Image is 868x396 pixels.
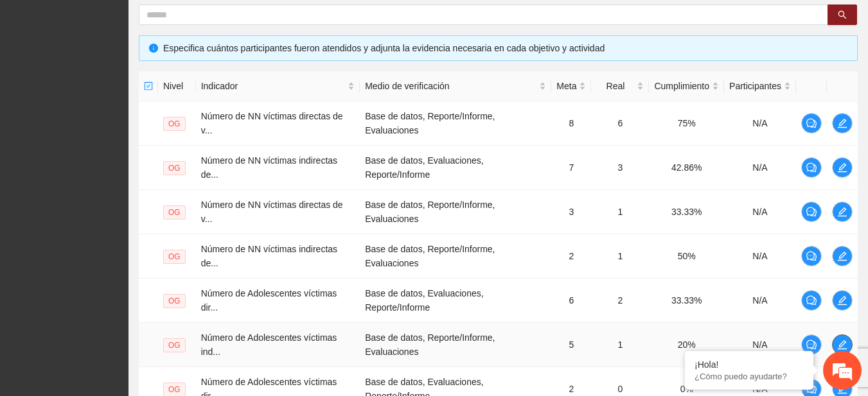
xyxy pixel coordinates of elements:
[649,101,724,146] td: 75%
[551,146,591,190] td: 7
[591,323,649,367] td: 1
[832,334,853,355] button: edit
[828,4,857,25] button: search
[201,79,345,93] span: Indicador
[801,202,822,222] button: comment
[801,290,822,311] button: comment
[832,157,853,178] button: edit
[695,359,804,370] div: ¡Hola!
[551,279,591,323] td: 6
[801,246,822,266] button: comment
[6,261,245,306] textarea: Escriba su mensaje y pulse “Intro”
[832,246,853,266] button: edit
[838,10,847,21] span: search
[163,294,186,308] span: OG
[591,71,649,101] th: Real
[801,113,822,133] button: comment
[724,71,796,101] th: Participantes
[551,190,591,234] td: 3
[365,79,536,93] span: Medio de verificación
[551,71,591,101] th: Meta
[591,234,649,279] td: 1
[833,295,852,306] span: edit
[551,323,591,367] td: 5
[591,279,649,323] td: 2
[724,323,796,367] td: N/A
[591,101,649,146] td: 6
[832,113,853,133] button: edit
[729,79,781,93] span: Participantes
[551,234,591,279] td: 2
[801,157,822,178] button: comment
[360,146,551,190] td: Base de datos, Evaluaciones, Reporte/Informe
[201,288,337,313] span: Número de Adolescentes víctimas dir...
[201,111,343,135] span: Número de NN víctimas directas de v...
[67,65,216,82] div: Chatee con nosotros ahora
[556,79,576,93] span: Meta
[211,6,242,37] div: Minimizar ventana de chat en vivo
[724,279,796,323] td: N/A
[360,190,551,234] td: Base de datos, Reporte/Informe, Evaluaciones
[163,117,186,131] span: OG
[833,118,852,128] span: edit
[649,146,724,190] td: 42.86%
[801,334,822,355] button: comment
[695,372,804,381] p: ¿Cómo puedo ayudarte?
[163,161,186,175] span: OG
[591,190,649,234] td: 1
[591,146,649,190] td: 3
[144,82,153,90] span: check-square
[158,71,196,101] th: Nivel
[201,200,343,224] span: Número de NN víctimas directas de v...
[201,244,337,268] span: Número de NN víctimas indirectas de...
[724,234,796,279] td: N/A
[201,332,337,357] span: Número de Adolescentes víctimas ind...
[649,234,724,279] td: 50%
[201,155,337,180] span: Número de NN víctimas indirectas de...
[833,207,852,217] span: edit
[163,338,186,352] span: OG
[360,71,551,101] th: Medio de verificación
[832,202,853,222] button: edit
[649,279,724,323] td: 33.33%
[149,44,158,53] span: info-circle
[163,41,847,55] div: Especifica cuántos participantes fueron atendidos y adjunta la evidencia necesaria en cada objeti...
[654,79,709,93] span: Cumplimiento
[163,250,186,264] span: OG
[724,146,796,190] td: N/A
[596,79,634,93] span: Real
[163,205,186,220] span: OG
[832,290,853,311] button: edit
[833,340,852,350] span: edit
[724,190,796,234] td: N/A
[360,234,551,279] td: Base de datos, Reporte/Informe, Evaluaciones
[551,101,591,146] td: 8
[75,126,177,256] span: Estamos en línea.
[649,71,724,101] th: Cumplimiento
[196,71,360,101] th: Indicador
[649,323,724,367] td: 20%
[360,101,551,146] td: Base de datos, Reporte/Informe, Evaluaciones
[649,190,724,234] td: 33.33%
[833,162,852,173] span: edit
[724,101,796,146] td: N/A
[360,279,551,323] td: Base de datos, Evaluaciones, Reporte/Informe
[360,323,551,367] td: Base de datos, Reporte/Informe, Evaluaciones
[833,251,852,261] span: edit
